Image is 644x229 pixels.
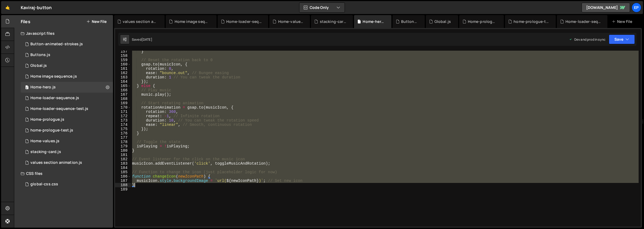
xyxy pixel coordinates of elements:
[21,60,113,71] div: 16061/45009.js
[115,49,131,54] div: 157
[115,170,131,174] div: 185
[132,37,152,42] div: Saved
[30,182,58,187] div: global-css.css
[21,82,113,93] div: 16061/43948.js
[1,1,14,14] a: 🤙
[21,147,113,157] div: 16061/44833.js
[30,53,50,57] div: Buttons.js
[30,74,77,79] div: Home image sequence.js
[115,131,131,136] div: 176
[115,75,131,79] div: 163
[115,166,131,170] div: 184
[115,174,131,179] div: 186
[115,136,131,140] div: 177
[21,136,113,147] div: 16061/43950.js
[115,97,131,101] div: 168
[363,19,385,24] div: Home-hero.js
[115,62,131,67] div: 160
[141,37,152,42] div: [DATE]
[115,71,131,75] div: 162
[30,42,83,47] div: Button-animated-strokes.js
[401,19,418,24] div: Buttons.js
[115,79,131,84] div: 164
[612,19,634,24] div: New File
[123,19,158,24] div: values section animation.js
[21,179,113,190] div: 16061/43261.css
[21,19,30,25] h2: Files
[21,39,113,50] div: 16061/43947.js
[14,168,113,179] div: CSS files
[30,63,47,68] div: Global.js
[115,179,131,183] div: 187
[30,117,64,122] div: Home-prologue.js
[320,19,347,24] div: stacking-card.js
[609,34,635,44] button: Save
[115,114,131,118] div: 172
[569,37,606,42] div: Dev and prod in sync
[30,96,79,100] div: Home-loader-sequence.js
[115,144,131,148] div: 179
[582,3,630,12] a: [DOMAIN_NAME]
[21,103,113,114] div: 16061/44088.js
[21,157,113,168] div: 16061/45214.js
[299,3,345,12] button: Code Only
[21,71,113,82] div: 16061/45089.js
[30,85,56,90] div: Home-hero.js
[30,150,61,154] div: stacking-card.js
[21,125,113,136] div: 16061/44087.js
[115,118,131,123] div: 173
[115,105,131,110] div: 170
[21,114,113,125] div: 16061/43249.js
[115,123,131,127] div: 174
[115,67,131,71] div: 161
[115,161,131,166] div: 183
[21,93,113,103] div: 16061/43594.js
[21,50,113,60] div: 16061/43050.js
[115,92,131,97] div: 167
[115,54,131,58] div: 158
[115,187,131,192] div: 189
[115,127,131,131] div: 175
[115,88,131,92] div: 166
[226,19,262,24] div: Home-loader-sequence.js
[115,153,131,157] div: 181
[115,183,131,187] div: 188
[115,58,131,62] div: 159
[632,3,641,12] a: Ep
[115,101,131,105] div: 169
[115,140,131,144] div: 178
[514,19,549,24] div: home-prologue-test.js
[434,19,451,24] div: Global.js
[30,128,73,133] div: home-prologue-test.js
[115,148,131,153] div: 180
[30,106,88,111] div: Home-loader-sequence-test.js
[115,157,131,161] div: 182
[115,110,131,114] div: 171
[30,160,82,165] div: values section animation.js
[565,19,601,24] div: Home-loader-sequence-test.js
[115,84,131,88] div: 165
[468,19,497,24] div: Home-prologue.js
[175,19,210,24] div: Home image sequence.js
[86,19,107,24] button: New File
[30,139,59,144] div: Home-values.js
[14,28,113,39] div: Javascript files
[278,19,304,24] div: Home-values.js
[25,86,29,90] span: 2
[21,4,52,11] div: Kaviraj-button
